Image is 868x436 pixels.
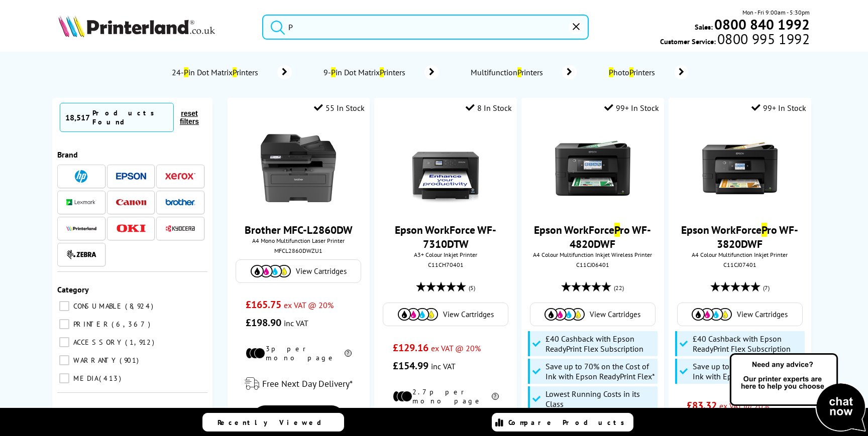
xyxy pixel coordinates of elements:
[170,67,262,77] span: 24- in Dot Matrix rinters
[469,278,475,298] span: (5)
[737,310,788,319] span: View Cartridges
[174,109,205,126] button: reset filters
[763,278,770,298] span: (7)
[165,199,195,206] img: Brother
[545,308,585,321] img: Cartridges
[71,338,124,347] span: ACCESSORY
[693,334,802,354] span: £40 Cashback with Epson ReadyPrint Flex Subscription
[382,261,509,268] div: C11CH70401
[727,352,868,434] img: Open Live Chat window
[66,226,96,231] img: Printerland
[261,130,336,206] img: brother-MFC-L2860DW-front-small.jpg
[71,302,124,311] span: CONSUMABLE
[687,399,717,412] span: £83.32
[742,8,810,17] span: Mon - Fri 9:00am - 5:30pm
[314,103,365,113] div: 55 In Stock
[116,224,146,233] img: OKI
[431,361,456,371] span: inc VAT
[607,65,688,79] a: PhotoPrinters
[71,356,119,365] span: WARRANTY
[534,223,651,251] a: Epson WorkForcePro WF-4820DWF
[590,310,640,319] span: View Cartridges
[71,374,98,383] span: MEDIA
[66,249,96,259] img: Zebra
[607,67,660,77] span: hoto rinters
[202,413,344,431] a: Recently Viewed
[681,223,798,251] a: Epson WorkForcePro WF-3820DWF
[322,67,409,77] span: 9- in Dot Matrix rinters
[218,418,332,427] span: Recently Viewed
[695,22,713,32] span: Sales:
[251,265,291,277] img: Cartridges
[99,374,124,383] span: 413
[683,308,797,321] a: View Cartridges
[284,318,308,328] span: inc VAT
[59,337,69,347] input: ACCESSORY 1,912
[492,413,633,431] a: Compare Products
[614,223,620,237] mark: P
[262,378,353,389] span: Free Next Day Delivery*
[526,251,659,258] span: A4 Colour Multifunction Inkjet Wireless Printer
[714,15,810,34] b: 0800 840 1992
[535,308,650,321] a: View Cartridges
[125,338,157,347] span: 1,912
[120,356,141,365] span: 901
[233,67,237,77] mark: P
[719,401,769,411] span: ex VAT @ 20%
[57,150,78,160] span: Brand
[112,320,153,329] span: 6,367
[546,389,655,409] span: Lowest Running Costs in its Class
[233,370,365,398] div: modal_delivery
[393,359,428,372] span: £154.99
[693,361,802,381] span: Save up to 70% on the Cost of Ink with Epson ReadyPrint Flex*
[469,65,577,79] a: MultifunctionPrinters
[75,170,87,183] img: HP
[331,67,336,77] mark: P
[466,103,512,113] div: 8 In Stock
[92,108,168,126] div: Products Found
[296,266,347,276] span: View Cartridges
[762,223,767,237] mark: P
[165,225,195,232] img: Kyocera
[393,341,428,354] span: £129.16
[241,265,356,277] a: View Cartridges
[702,130,778,206] img: Epson-WF-3820-Front-RP-Small.jpg
[235,247,362,254] div: MFCL2860DWZU1
[165,173,195,180] img: Xerox
[604,103,659,113] div: 99+ In Stock
[71,320,111,329] span: PRINTER
[408,130,483,206] img: epson-wf-7310-front-new-small.jpg
[676,261,803,268] div: C11CJ07401
[233,237,365,244] span: A4 Mono Multifunction Laser Printer
[546,334,655,354] span: £40 Cashback with Epson ReadyPrint Flex Subscription
[379,251,511,258] span: A3+ Colour Inkjet Printer
[674,251,806,258] span: A4 Colour Multifunction Inkjet Printer
[322,65,439,79] a: 9-Pin Dot MatrixPrinters
[609,67,613,77] mark: P
[170,65,292,79] a: 24-Pin Dot MatrixPrinters
[116,173,146,180] img: Epson
[57,284,89,295] span: Category
[246,298,281,311] span: £165.75
[692,308,732,321] img: Cartridges
[469,67,548,77] span: Multifunction rinters
[380,67,384,77] mark: P
[262,15,589,40] input: Search product or brand
[58,15,215,37] img: Printerland Logo
[57,405,93,415] span: Paper Size
[529,261,656,268] div: C11CJ06401
[713,20,810,29] a: 0800 840 1992
[614,278,624,298] span: (22)
[246,344,352,362] li: 3p per mono page
[398,308,438,321] img: Cartridges
[284,300,334,310] span: ex VAT @ 20%
[252,405,345,431] a: View
[246,316,281,329] span: £198.90
[65,112,90,122] span: 18,517
[443,310,494,319] span: View Cartridges
[245,223,353,237] a: Brother MFC-L2860DW
[116,199,146,206] img: Canon
[59,319,69,329] input: PRINTER 6,367
[431,343,481,353] span: ex VAT @ 20%
[751,103,806,113] div: 99+ In Stock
